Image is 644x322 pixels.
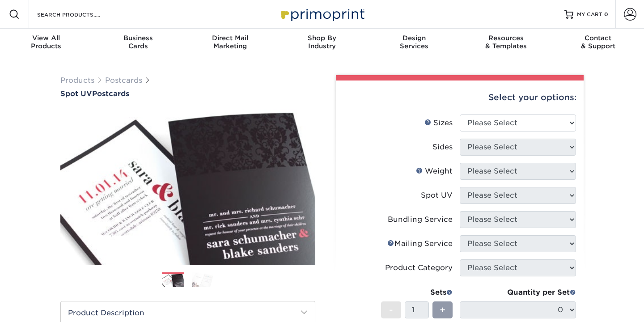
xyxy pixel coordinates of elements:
span: 0 [604,11,608,17]
input: SEARCH PRODUCTS..... [36,9,123,20]
img: Postcards 02 [192,272,214,288]
div: & Support [552,34,644,50]
div: & Templates [460,34,552,50]
img: Postcards 01 [162,273,184,288]
a: Resources& Templates [460,29,552,57]
a: Direct MailMarketing [184,29,276,57]
span: Resources [460,34,552,42]
span: Design [368,34,460,42]
span: + [440,303,445,317]
span: Spot UV [60,89,92,98]
span: Direct Mail [184,34,276,42]
span: Business [92,34,184,42]
span: - [389,303,393,317]
a: Shop ByIndustry [276,29,368,57]
span: Contact [552,34,644,42]
div: Spot UV [421,190,453,201]
a: DesignServices [368,29,460,57]
div: Cards [92,34,184,50]
div: Services [368,34,460,50]
span: Shop By [276,34,368,42]
div: Industry [276,34,368,50]
span: MY CART [577,11,602,18]
div: Mailing Service [387,238,453,249]
div: Sides [432,142,453,153]
img: Primoprint [277,4,367,24]
a: Contact& Support [552,29,644,57]
div: Weight [416,166,453,177]
a: Postcards [105,76,142,85]
img: Spot UV 01 [60,99,315,275]
div: Sizes [424,118,453,128]
div: Product Category [385,263,453,273]
div: Bundling Service [388,214,453,225]
a: Products [60,76,94,85]
div: Quantity per Set [460,287,576,298]
a: BusinessCards [92,29,184,57]
div: Sets [381,287,453,298]
div: Select your options: [343,80,576,114]
a: Spot UVPostcards [60,89,315,98]
div: Marketing [184,34,276,50]
h1: Postcards [60,89,315,98]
